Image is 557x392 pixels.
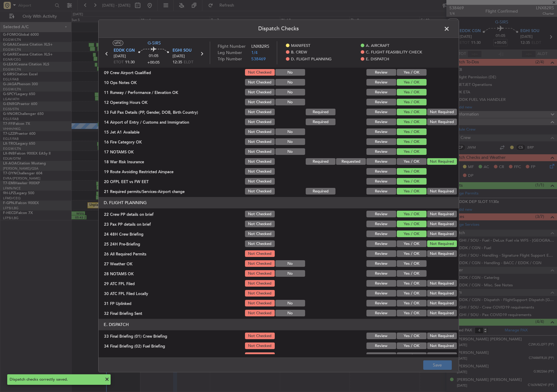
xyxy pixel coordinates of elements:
button: Not Required [427,343,457,349]
button: Not Required [427,231,457,237]
button: Not Required [427,310,457,317]
button: Not Required [427,280,457,287]
button: Not Required [427,290,457,297]
button: Not Required [427,119,457,125]
button: Not Required [427,241,457,247]
div: Dispatch checks correctly saved. [10,377,102,383]
button: Not Required [427,353,457,359]
button: Not Required [427,211,457,218]
button: Not Required [427,251,457,257]
button: Not Required [427,109,457,116]
button: Not Required [427,158,457,165]
header: Dispatch Checks [99,20,459,38]
button: Not Required [427,300,457,307]
button: Not Required [427,333,457,339]
button: Not Required [427,188,457,195]
button: Not Required [427,221,457,228]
